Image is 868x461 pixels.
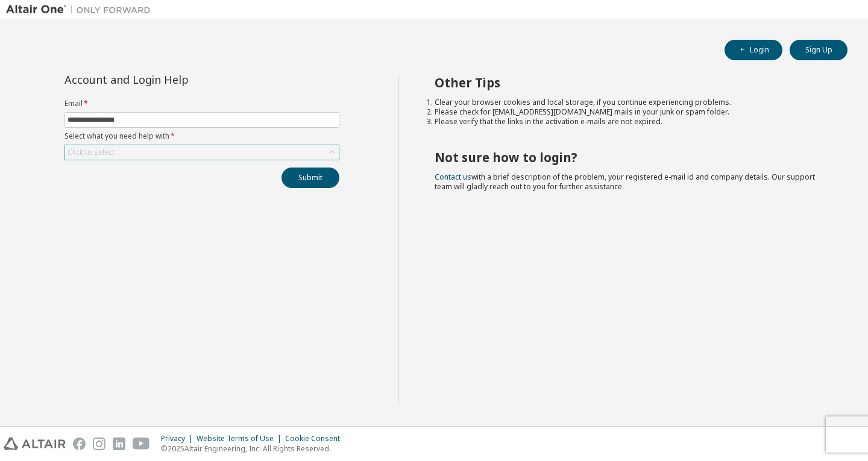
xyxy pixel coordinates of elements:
[64,75,285,84] div: Account and Login Help
[64,99,339,108] label: Email
[161,444,347,454] p: © 2025 Altair Engineering, Inc. All Rights Reserved.
[435,172,471,182] a: Contact us
[435,107,826,117] li: Please check for [EMAIL_ADDRESS][DOMAIN_NAME] mails in your junk or spam folder.
[65,145,339,160] div: Click to select
[435,149,826,165] h2: Not sure how to login?
[285,434,347,444] div: Cookie Consent
[161,434,197,444] div: Privacy
[64,131,339,141] label: Select what you need help with
[6,4,157,16] img: Altair One
[113,437,125,450] img: linkedin.svg
[281,168,339,188] button: Submit
[790,40,848,60] button: Sign Up
[93,437,105,450] img: instagram.svg
[435,117,826,127] li: Please verify that the links in the activation e-mails are not expired.
[435,98,826,107] li: Clear your browser cookies and local storage, if you continue experiencing problems.
[725,40,782,60] button: Login
[435,75,826,90] h2: Other Tips
[4,437,66,450] img: altair_logo.svg
[133,437,150,450] img: youtube.svg
[68,148,115,157] div: Click to select
[435,172,815,192] span: with a brief description of the problem, your registered e-mail id and company details. Our suppo...
[73,437,86,450] img: facebook.svg
[197,434,285,444] div: Website Terms of Use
